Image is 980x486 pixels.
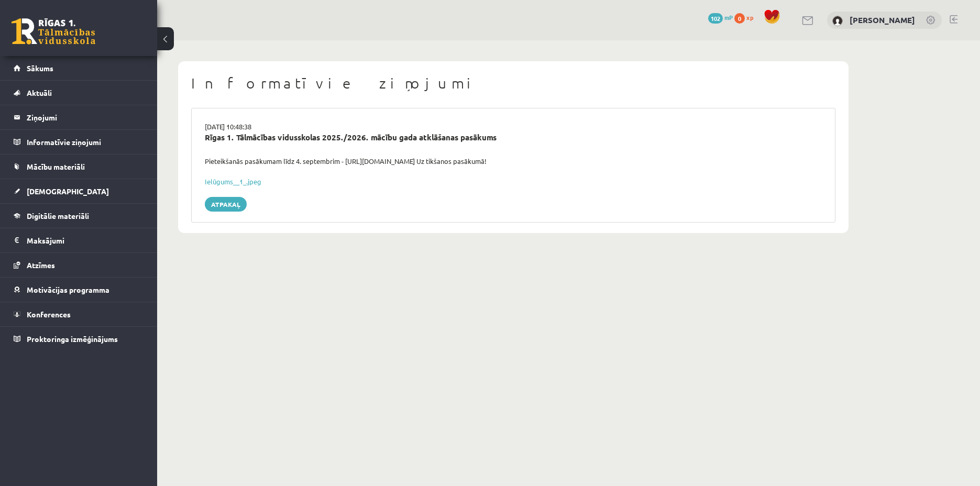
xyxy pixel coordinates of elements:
span: Atzīmes [27,260,55,270]
span: Mācību materiāli [27,162,85,171]
span: Aktuāli [27,88,52,97]
a: Mācību materiāli [14,154,144,179]
legend: Informatīvie ziņojumi [27,130,144,154]
a: Atpakaļ [205,197,247,212]
span: Konferences [27,310,71,319]
span: 102 [708,13,723,24]
span: Sākums [27,63,53,73]
span: Digitālie materiāli [27,211,89,220]
span: mP [724,13,733,21]
a: Atzīmes [14,253,144,277]
img: Kristiāna Ozola [832,16,843,26]
a: Ziņojumi [14,105,144,129]
span: Proktoringa izmēģinājums [27,334,118,344]
h1: Informatīvie ziņojumi [191,74,835,92]
a: 102 mP [708,13,733,21]
span: Motivācijas programma [27,285,109,294]
a: 0 xp [734,13,758,21]
div: Rīgas 1. Tālmācības vidusskolas 2025./2026. mācību gada atklāšanas pasākums [205,131,822,143]
a: Informatīvie ziņojumi [14,130,144,154]
a: [PERSON_NAME] [850,15,915,25]
a: Proktoringa izmēģinājums [14,327,144,351]
a: Motivācijas programma [14,278,144,302]
legend: Ziņojumi [27,105,144,129]
a: Konferences [14,302,144,326]
a: Sākums [14,56,144,80]
a: Digitālie materiāli [14,204,144,228]
legend: Maksājumi [27,228,144,252]
a: Maksājumi [14,228,144,252]
span: [DEMOGRAPHIC_DATA] [27,186,109,196]
a: Rīgas 1. Tālmācības vidusskola [12,18,95,45]
div: [DATE] 10:48:38 [197,121,830,132]
span: xp [746,13,753,21]
a: [DEMOGRAPHIC_DATA] [14,179,144,203]
a: Ielūgums__1_.jpeg [205,177,261,186]
a: Aktuāli [14,81,144,105]
span: 0 [734,13,745,24]
div: Pieteikšanās pasākumam līdz 4. septembrim - [URL][DOMAIN_NAME] Uz tikšanos pasākumā! [197,156,830,167]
